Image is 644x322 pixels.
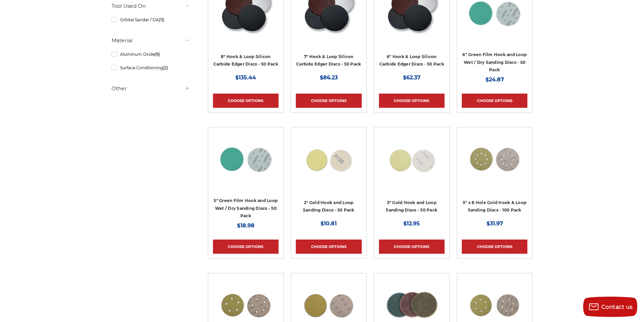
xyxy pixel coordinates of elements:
span: $135.44 [235,74,256,81]
h5: Tool Used On [112,2,190,10]
a: 2 inch hook loop sanding discs gold [296,132,361,198]
a: 6" Green Film Hook and Loop Wet / Dry Sanding Discs - 50 Pack [462,52,527,72]
a: Choose Options [379,94,445,108]
h5: Material [112,36,190,45]
span: (2) [163,65,168,70]
a: Side-by-side 5-inch green film hook and loop sanding disc p60 grit and loop back [213,132,279,198]
span: $86.23 [320,74,338,81]
a: Choose Options [213,94,279,108]
span: $62.37 [403,74,421,81]
a: 5 inch 8 hole gold velcro disc stack [462,132,527,198]
span: Contact us [601,304,633,310]
a: 3" Gold Hook and Loop Sanding Discs - 50 Pack [386,200,437,213]
span: $18.98 [237,222,255,229]
a: Orbital Sander / DA [112,14,190,26]
span: $10.81 [320,220,337,227]
a: Choose Options [296,240,361,254]
img: 3 inch gold hook and loop sanding discs [385,132,439,186]
a: 6" Hook & Loop Silicon Carbide Edger Discs - 50 Pack [379,54,444,67]
span: (11) [159,17,164,22]
a: Choose Options [379,240,445,254]
a: 5" Green Film Hook and Loop Wet / Dry Sanding Discs - 50 Pack [214,198,278,218]
a: 2" Gold Hook and Loop Sanding Discs - 50 Pack [303,200,355,213]
span: $24.87 [485,76,504,83]
img: 2 inch hook loop sanding discs gold [302,132,356,186]
img: 5 inch 8 hole gold velcro disc stack [468,132,522,186]
a: 7" Hook & Loop Silicon Carbide Edger Discs - 50 Pack [296,54,361,67]
a: Surface Conditioning [112,62,190,74]
span: $12.95 [403,220,420,227]
a: Choose Options [296,94,361,108]
a: 5" x 8 Hole Gold Hook & Loop Sanding Discs - 100 Pack [463,200,526,213]
a: 8" Hook & Loop Silicon Carbide Edger Discs - 50 Pack [213,54,278,67]
h5: Other [112,84,190,93]
a: Aluminum Oxide [112,48,190,60]
a: Choose Options [462,240,527,254]
span: $31.97 [486,220,503,227]
button: Contact us [583,297,637,317]
a: Choose Options [462,94,527,108]
a: Choose Options [213,240,279,254]
a: 3 inch gold hook and loop sanding discs [379,132,445,198]
span: (9) [155,52,160,57]
img: Side-by-side 5-inch green film hook and loop sanding disc p60 grit and loop back [219,132,273,186]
